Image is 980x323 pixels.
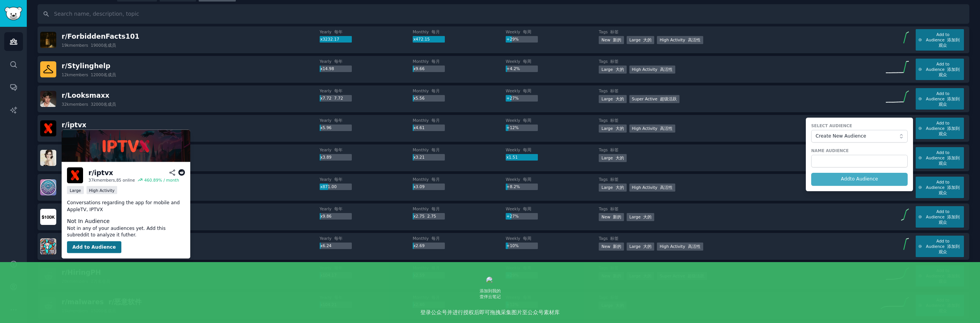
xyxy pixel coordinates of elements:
dt: Yearly [320,236,413,241]
font: 大的 [643,215,652,219]
font: 每周 [523,207,531,211]
font: 每月 [431,236,440,241]
font: 添加到观众 [939,67,960,77]
label: Name Audience [811,148,908,153]
font: 每周 [523,236,531,241]
span: x4.61 [413,125,425,130]
div: Large [599,125,626,133]
img: GummySearch logo [5,7,22,20]
span: x5.56 [413,96,425,100]
dd: Not in any of your audiences yet. Add this subreddit to analyze it futher. [67,225,185,238]
font: 每周 [523,89,531,93]
span: Add to Audience [924,61,961,77]
span: Add to Audience [924,238,961,254]
font: 每周 [523,59,531,64]
font: 每年 [334,89,343,93]
span: Create New Audience [816,133,900,140]
p: Conversations regarding the app for mobile and AppleTV, IPTVX [67,200,185,213]
span: x6.24 [320,243,332,248]
img: iptvx [62,130,190,162]
font: 2.75 [427,214,436,218]
button: Add to Audience 添加到观众 [916,177,964,198]
div: 19k members [62,43,116,48]
img: DressesPorn [40,150,56,166]
font: 标签 [610,89,619,93]
span: r/ Looksmaxx [62,92,109,99]
span: x9.66 [413,66,425,71]
span: Add to Audience [924,32,961,48]
span: +8.2% [506,184,520,189]
div: 37k members, 85 online [88,177,135,183]
dt: Tags [599,59,878,64]
dt: Tags [599,177,878,182]
button: Add to Audience 添加到观众 [916,206,964,228]
font: 每周 [523,177,531,182]
dt: Weekly [506,236,599,241]
font: 12000名成员 [91,72,116,77]
font: 每月 [431,207,440,211]
font: 每年 [334,118,343,123]
dt: Tags [599,29,878,34]
div: High Activity [87,186,118,194]
div: Large [599,95,626,103]
dt: Yearly [320,29,413,34]
div: Super Active [629,95,679,103]
dt: Monthly [413,206,506,212]
dt: Monthly [413,177,506,182]
span: x1.51 [506,155,518,159]
div: High Activity [657,36,703,44]
font: 添加到观众 [939,38,960,48]
div: High Activity [629,184,675,192]
font: 每周 [523,30,531,34]
div: High Activity [657,243,703,251]
dt: Monthly [413,59,506,64]
dt: Yearly [320,206,413,212]
dt: Yearly [320,177,413,182]
font: 大的 [643,244,652,249]
div: Large [599,66,626,74]
div: New [599,213,624,221]
font: 19000名成员 [91,43,116,48]
font: 每年 [334,59,343,64]
img: IndianCivicFails [40,238,56,254]
dt: Monthly [413,29,506,34]
font: 标签 [610,177,619,182]
div: 32k members [62,102,116,107]
button: Add to Audience 添加到观众 [916,29,964,51]
div: 460.89 % / month [144,177,179,183]
font: 每月 [431,148,440,152]
dt: Tags [599,88,878,93]
span: Add to Audience [924,91,961,107]
font: 大的 [616,67,624,72]
button: Create New Audience [811,130,908,143]
dt: Tags [599,147,878,152]
dt: Weekly [506,88,599,93]
font: 每月 [431,177,440,182]
div: r/ iptvx [88,168,113,177]
div: Large [627,243,654,251]
font: 每年 [334,236,343,241]
span: x3.21 [413,155,425,159]
font: 添加到观众 [939,126,960,136]
font: 添加到观众 [939,97,960,107]
dt: Not In Audience [67,217,185,225]
font: 高活性 [688,38,701,42]
font: 大的 [616,156,624,160]
div: Large [599,154,626,162]
span: +10% [506,243,519,248]
button: Add to Audience 添加到观众 [916,147,964,169]
font: 新的 [613,244,621,249]
dt: Weekly [506,177,599,182]
font: 标签 [610,207,619,211]
font: 添加到观众 [939,244,960,254]
dt: Monthly [413,147,506,152]
font: 每年 [334,207,343,211]
font: 添加到观众 [939,156,960,166]
font: 大的 [643,38,652,42]
input: Search name, description, topic [38,4,969,24]
dt: Yearly [320,88,413,93]
button: Add to Audience [67,241,121,253]
font: 7.72 [334,96,343,100]
img: iptvx [67,167,83,184]
div: Large [67,186,84,194]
